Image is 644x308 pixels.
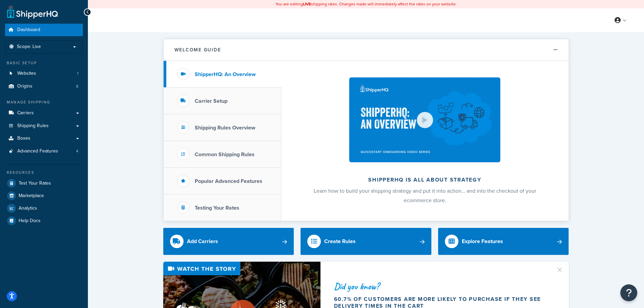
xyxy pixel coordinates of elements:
[17,123,49,129] span: Shipping Rules
[5,120,83,132] a: Shipping Rules
[5,202,83,214] a: Analytics
[5,145,83,158] li: Advanced Features
[314,187,536,204] span: Learn how to build your shipping strategy and put it into action… and into the checkout of your e...
[19,181,51,186] span: Test Your Rates
[301,228,431,255] a: Create Rules
[17,110,34,116] span: Carriers
[19,193,44,199] span: Marketplace
[195,125,255,131] h3: Shipping Rules Overview
[462,237,503,246] div: Explore Features
[17,84,32,89] span: Origins
[5,107,83,119] a: Carriers
[5,24,83,36] a: Dashboard
[438,228,569,255] a: Explore Features
[17,136,30,141] span: Boxes
[19,218,41,224] span: Help Docs
[76,148,78,154] span: 4
[195,98,228,104] h3: Carrier Setup
[5,215,83,227] a: Help Docs
[5,145,83,158] a: Advanced Features4
[195,178,262,184] h3: Popular Advanced Features
[163,228,294,255] a: Add Carriers
[5,80,83,93] li: Origins
[5,99,83,105] div: Manage Shipping
[19,206,37,211] span: Analytics
[303,1,311,7] b: LIVE
[5,177,83,189] a: Test Your Rates
[164,39,569,61] button: Welcome Guide
[620,284,637,301] button: Open Resource Center
[174,47,221,52] h2: Welcome Guide
[334,282,548,291] div: Did you know?
[5,170,83,175] div: Resources
[195,71,256,77] h3: ShipperHQ: An Overview
[187,237,218,246] div: Add Carriers
[324,237,356,246] div: Create Rules
[5,80,83,93] a: Origins8
[17,71,36,76] span: Websites
[5,190,83,202] a: Marketplace
[195,205,239,211] h3: Testing Your Rates
[195,151,255,158] h3: Common Shipping Rules
[17,148,58,154] span: Advanced Features
[5,67,83,80] li: Websites
[77,71,78,76] span: 1
[349,77,500,162] img: ShipperHQ is all about strategy
[5,67,83,80] a: Websites1
[5,60,83,66] div: Basic Setup
[17,27,40,33] span: Dashboard
[17,44,41,50] span: Scope: Live
[76,84,78,89] span: 8
[5,132,83,145] a: Boxes
[299,177,551,183] h2: ShipperHQ is all about strategy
